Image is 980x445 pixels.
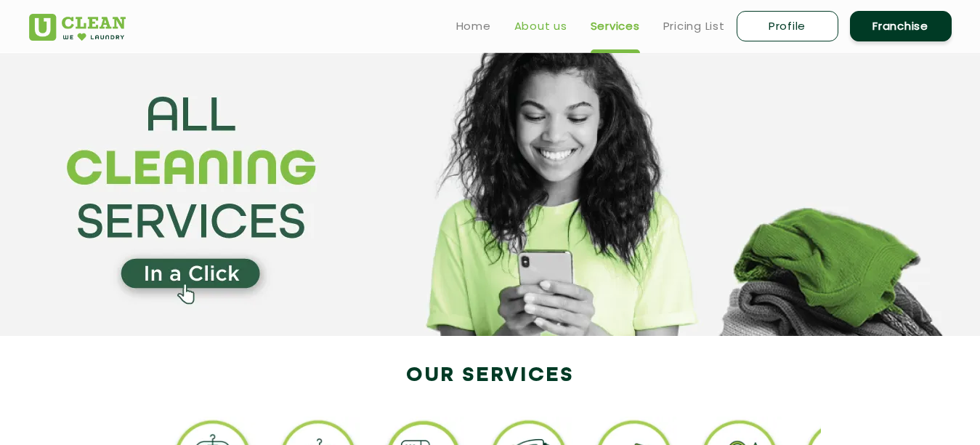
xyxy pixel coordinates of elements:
a: Pricing List [663,17,725,35]
a: Franchise [850,11,952,41]
img: UClean Laundry and Dry Cleaning [29,14,126,41]
a: About us [514,17,567,35]
a: Services [591,17,640,35]
a: Home [456,17,491,35]
a: Profile [737,11,838,41]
